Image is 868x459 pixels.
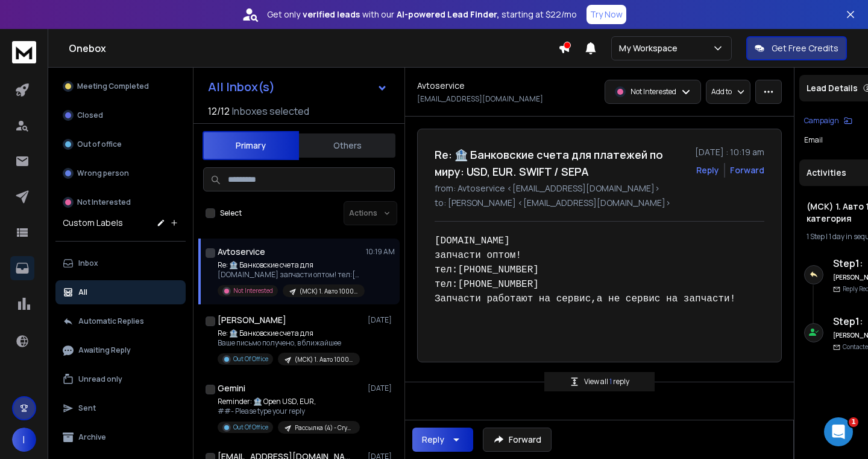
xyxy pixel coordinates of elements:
[77,169,129,178] p: Wrong person
[435,182,764,194] p: from: Avtoservice <[EMAIL_ADDRESS][DOMAIN_NAME]>
[77,82,149,91] p: Meeting Completed
[295,423,353,432] p: Рассылка (4) - Crypto (company)
[55,103,186,127] button: Closed
[218,382,245,394] h1: Gemini
[218,314,286,326] h1: [PERSON_NAME]
[804,135,823,145] p: Email
[198,75,397,99] button: All Inbox(s)
[590,8,623,21] p: Try Now
[55,338,186,362] button: Awaiting Reply
[233,286,273,295] p: Not Interested
[695,146,764,158] p: [DATE] : 10:19 am
[78,258,98,268] p: Inbox
[203,131,299,160] button: Primary
[55,251,186,275] button: Inbox
[78,432,106,442] p: Archive
[619,42,682,54] p: My Workspace
[772,42,838,54] p: Get Free Credits
[303,8,360,21] strong: verified leads
[218,338,360,348] p: Ваше письмо получено, в ближайшее
[63,217,123,229] h3: Custom Labels
[417,80,465,92] h1: Avtoservice
[78,374,122,384] p: Unread only
[55,161,186,185] button: Wrong person
[609,376,613,387] span: 1
[849,417,858,427] span: 1
[218,246,265,258] h1: Avtoservice
[422,434,444,446] div: Reply
[483,428,552,452] button: Forward
[55,396,186,420] button: Sent
[218,260,362,270] p: Re: 🏦 Банковские счета для
[12,428,36,452] button: I
[77,111,103,120] p: Closed
[78,403,96,413] p: Sent
[218,406,360,416] p: ##- Please type your reply
[233,423,268,432] p: Out Of Office
[55,425,186,449] button: Archive
[435,146,688,180] h1: Re: 🏦 Банковские счета для платежей по миру: USD, EUR. SWIFT / SEPA
[55,309,186,333] button: Automatic Replies
[78,316,144,326] p: Automatic Replies
[55,74,186,98] button: Meeting Completed
[77,140,122,149] p: Out of office
[584,377,629,387] p: View all reply
[267,8,577,21] p: Get only with our starting at $22/mo
[78,345,131,355] p: Awaiting Reply
[587,5,626,24] button: Try Now
[218,397,360,406] p: Reminder: 🏦 Open USD, EUR,
[412,428,473,452] button: Reply
[435,197,764,209] p: to: [PERSON_NAME] <[EMAIL_ADDRESS][DOMAIN_NAME]>
[218,270,362,280] p: [DOMAIN_NAME] запчасти оптом! тел:[PHONE_NUMBER] тел:[PHONE_NUMBER] Запчасти работают на сервис,а
[220,208,242,218] label: Select
[804,116,839,126] p: Campaign
[435,234,755,306] pre: [DOMAIN_NAME] запчасти оптом! тел:[PHONE_NUMBER] тел:[PHONE_NUMBER] Запчасти работают на сервис,а...
[368,384,395,393] p: [DATE]
[807,231,825,242] span: 1 Step
[77,197,131,207] p: Not Interested
[368,315,395,325] p: [DATE]
[417,94,543,104] p: [EMAIL_ADDRESS][DOMAIN_NAME]
[730,164,764,176] div: Forward
[696,164,719,176] button: Reply
[397,8,499,21] strong: AI-powered Lead Finder,
[631,87,676,97] p: Not Interested
[807,82,858,94] p: Lead Details
[824,417,853,446] iframe: Intercom live chat
[300,287,357,296] p: (МСК) 1. Авто 1000 - 3 категория
[208,104,230,118] span: 12 / 12
[804,116,852,126] button: Campaign
[55,132,186,156] button: Out of office
[55,280,186,304] button: All
[295,355,353,364] p: (МСК) 1. Авто 1000 - 3 категория
[711,87,732,97] p: Add to
[299,132,395,159] button: Others
[233,355,268,364] p: Out Of Office
[12,41,36,63] img: logo
[232,104,309,118] h3: Inboxes selected
[69,41,558,56] h1: Onebox
[366,247,395,257] p: 10:19 AM
[55,367,186,391] button: Unread only
[746,36,847,60] button: Get Free Credits
[78,287,87,297] p: All
[208,81,275,93] h1: All Inbox(s)
[55,190,186,214] button: Not Interested
[218,329,360,338] p: Re: 🏦 Банковские счета для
